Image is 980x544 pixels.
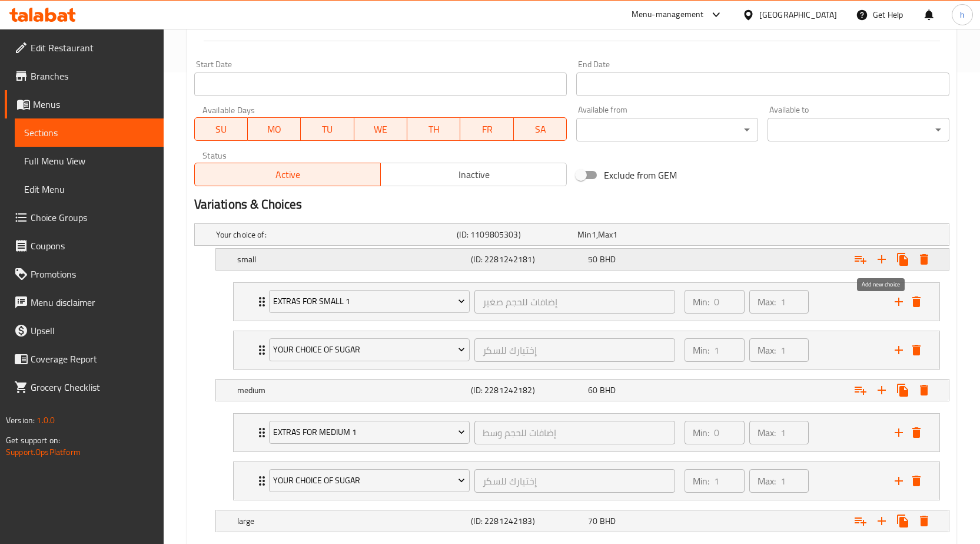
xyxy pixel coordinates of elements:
[693,426,709,440] p: Min:
[31,41,154,55] span: Edit Restaurant
[758,474,776,488] p: Max:
[234,414,939,451] div: Expand
[354,117,407,141] button: WE
[871,380,892,401] button: Add new choice
[273,425,465,440] span: Extras For Medium 1
[577,227,591,242] span: Min
[269,469,470,493] button: your Choice Of Sugar
[960,8,965,21] span: h
[577,229,693,240] div: ,
[758,426,776,440] p: Max:
[457,229,573,240] h5: (ID: 1109805303)
[305,121,349,138] span: TU
[248,117,301,141] button: MO
[216,249,949,270] div: Expand
[890,293,908,311] button: add
[31,352,154,366] span: Coverage Report
[24,154,154,168] span: Full Menu View
[890,472,908,490] button: add
[31,69,154,83] span: Branches
[194,117,248,141] button: SU
[200,121,243,138] span: SU
[892,510,913,532] button: Clone new choice
[31,267,154,281] span: Promotions
[24,126,154,140] span: Sections
[5,90,164,118] a: Menus
[237,384,467,396] h5: medium
[576,118,758,141] div: ​
[908,472,925,490] button: delete
[5,345,164,373] a: Coverage Report
[412,121,456,138] span: TH
[850,380,871,401] button: Add choice group
[31,210,154,225] span: Choice Groups
[693,295,709,309] p: Min:
[216,510,949,532] div: Expand
[693,474,709,488] p: Min:
[892,249,913,270] button: Clone new choice
[758,343,776,357] p: Max:
[471,253,583,265] h5: (ID: 2281242181)
[588,383,597,398] span: 60
[6,413,35,428] span: Version:
[234,462,939,500] div: Expand
[913,510,935,532] button: Delete large
[5,260,164,288] a: Promotions
[908,424,925,441] button: delete
[908,293,925,311] button: delete
[758,295,776,309] p: Max:
[234,283,939,321] div: Expand
[195,224,949,245] div: Expand
[598,227,613,242] span: Max
[224,278,949,326] li: Expand
[269,338,470,362] button: your Choice Of Sugar
[31,324,154,338] span: Upsell
[588,513,597,529] span: 70
[693,343,709,357] p: Min:
[890,341,908,359] button: add
[588,252,597,267] span: 50
[5,34,164,62] a: Edit Restaurant
[514,117,567,141] button: SA
[386,166,562,183] span: Inactive
[15,147,164,175] a: Full Menu View
[892,380,913,401] button: Clone new choice
[913,380,935,401] button: Delete medium
[31,380,154,394] span: Grocery Checklist
[224,457,949,505] li: Expand
[234,331,939,369] div: Expand
[15,118,164,147] a: Sections
[592,227,596,242] span: 1
[465,121,509,138] span: FR
[871,510,892,532] button: Add new choice
[604,168,677,182] span: Exclude from GEM
[519,121,562,138] span: SA
[36,413,55,428] span: 1.0.0
[460,117,513,141] button: FR
[768,118,949,141] div: ​
[913,249,935,270] button: Delete small
[194,196,949,213] h2: Variations & Choices
[194,163,381,186] button: Active
[471,384,583,396] h5: (ID: 2281242182)
[200,166,376,183] span: Active
[613,227,617,242] span: 1
[24,182,154,196] span: Edit Menu
[15,175,164,203] a: Edit Menu
[6,444,81,460] a: Support.OpsPlatform
[6,433,60,448] span: Get support on:
[273,342,465,357] span: your Choice Of Sugar
[407,117,460,141] button: TH
[216,229,453,240] h5: Your choice of:
[5,203,164,232] a: Choice Groups
[31,239,154,253] span: Coupons
[31,295,154,309] span: Menu disclaimer
[5,288,164,316] a: Menu disclaimer
[850,249,871,270] button: Add choice group
[273,294,465,309] span: Extras For Small 1
[224,326,949,374] li: Expand
[5,232,164,260] a: Coupons
[5,62,164,90] a: Branches
[5,373,164,401] a: Grocery Checklist
[359,121,403,138] span: WE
